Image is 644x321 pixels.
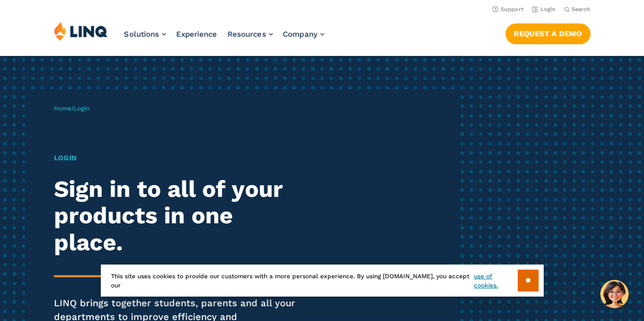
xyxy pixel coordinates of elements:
a: Company [283,30,324,39]
nav: Button Navigation [506,21,591,44]
span: Resources [228,30,266,39]
span: / [54,105,89,112]
a: Login [532,6,556,13]
button: Open Search Bar [564,6,591,13]
a: Home [54,105,71,112]
a: Resources [228,30,273,39]
nav: Primary Navigation [124,21,324,55]
a: Experience [176,30,217,39]
a: Support [492,6,524,13]
button: Hello, have a question? Let’s chat. [600,280,629,308]
a: Solutions [124,30,166,39]
a: use of cookies. [474,272,517,290]
h1: Login [54,153,302,163]
span: Login [74,105,89,112]
div: This site uses cookies to provide our customers with a more personal experience. By using [DOMAIN... [101,265,544,297]
h2: Sign in to all of your products in one place. [54,176,302,256]
a: Request a Demo [506,23,591,44]
span: Solutions [124,30,159,39]
span: Company [283,30,318,39]
span: Search [572,6,591,13]
img: LINQ | K‑12 Software [54,21,108,41]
